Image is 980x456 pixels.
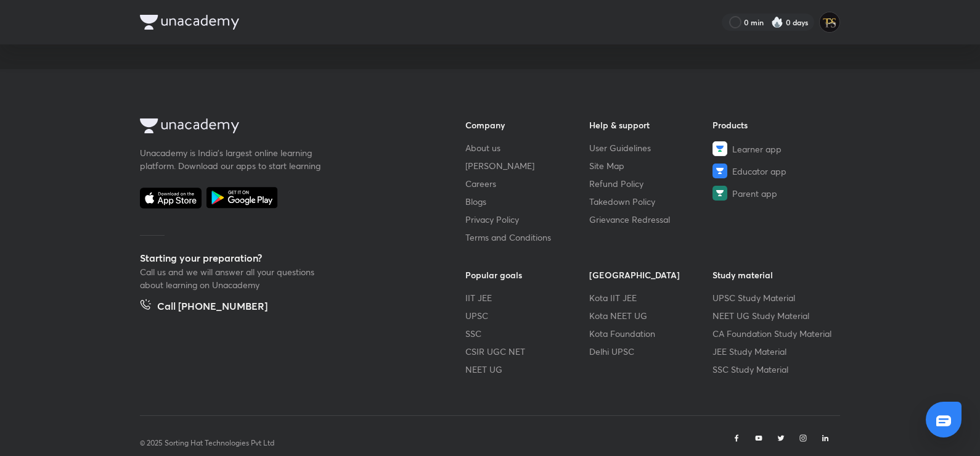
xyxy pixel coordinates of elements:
[713,186,836,201] a: Parent app
[140,146,325,172] p: Unacademy is India’s largest online learning platform. Download our apps to start learning
[589,177,713,190] a: Refund Policy
[713,164,836,178] a: Educator app
[713,309,836,322] a: NEET UG Study Material
[465,327,589,340] a: SSC
[589,118,713,131] h6: Help & support
[465,363,589,376] a: NEET UG
[713,141,727,156] img: Learner app
[713,118,836,131] h6: Products
[465,159,589,172] a: [PERSON_NAME]
[732,165,786,178] span: Educator app
[771,16,783,28] img: streak
[140,118,426,136] a: Company Logo
[589,159,713,172] a: Site Map
[589,345,713,358] a: Delhi UPSC
[589,309,713,322] a: Kota NEET UG
[713,363,836,376] a: SSC Study Material
[713,268,836,281] h6: Study material
[465,177,496,190] span: Careers
[713,345,836,358] a: JEE Study Material
[465,309,589,322] a: UPSC
[140,437,274,449] p: © 2025 Sorting Hat Technologies Pvt Ltd
[732,143,782,155] span: Learner app
[465,141,589,154] a: About us
[465,345,589,358] a: CSIR UGC NET
[589,291,713,304] a: Kota IIT JEE
[140,299,267,316] a: Call [PHONE_NUMBER]
[713,141,836,156] a: Learner app
[713,327,836,340] a: CA Foundation Study Material
[732,187,777,200] span: Parent app
[819,12,840,33] img: Tanishq Sahu
[589,141,713,154] a: User Guidelines
[465,268,589,281] h6: Popular goals
[589,195,713,208] a: Takedown Policy
[589,268,713,281] h6: [GEOGRAPHIC_DATA]
[465,213,589,226] a: Privacy Policy
[713,164,727,178] img: Educator app
[157,299,267,316] h5: Call [PHONE_NUMBER]
[140,118,239,133] img: Company Logo
[589,213,713,226] a: Grievance Redressal
[713,291,836,304] a: UPSC Study Material
[465,291,589,304] a: IIT JEE
[140,265,325,291] p: Call us and we will answer all your questions about learning on Unacademy
[589,327,713,340] a: Kota Foundation
[140,251,426,265] h5: Starting your preparation?
[465,177,589,190] a: Careers
[465,195,589,208] a: Blogs
[465,118,589,131] h6: Company
[140,15,239,30] img: Company Logo
[465,231,589,244] a: Terms and Conditions
[713,186,727,201] img: Parent app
